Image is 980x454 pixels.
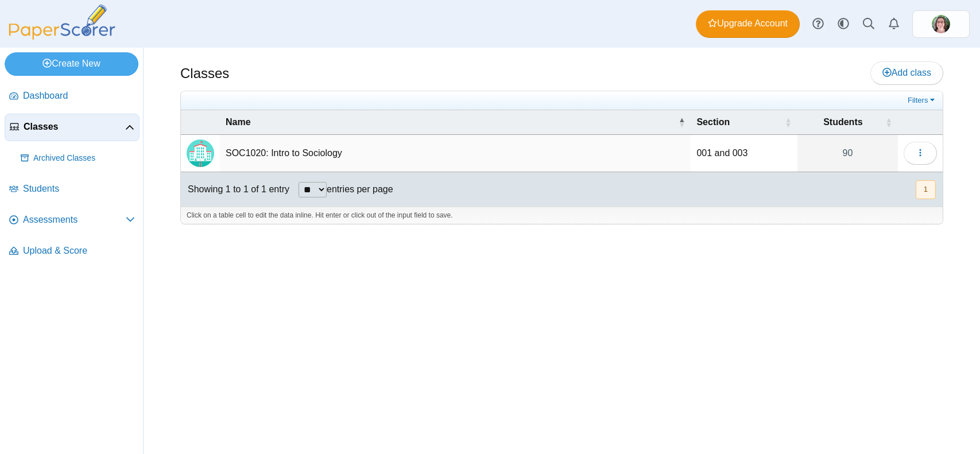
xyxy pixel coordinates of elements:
span: Classes [24,121,125,133]
span: Students : Activate to sort [885,117,892,128]
div: Click on a table cell to edit the data inline. Hit enter or click out of the input field to save. [181,207,943,224]
div: Showing 1 to 1 of 1 entry [181,172,289,207]
a: Archived Classes [16,145,140,172]
span: Dashboard [23,90,135,102]
td: 001 and 003 [691,135,797,172]
nav: pagination [915,180,936,199]
a: Classes [5,114,140,141]
span: Upgrade Account [708,17,788,30]
a: Filters [905,95,940,106]
label: entries per page [327,184,393,194]
span: Brooke Kelly [932,15,950,33]
span: Section : Activate to sort [785,117,792,128]
td: SOC1020: Intro to Sociology [220,135,691,172]
a: Upgrade Account [696,10,800,38]
a: 90 [797,135,898,172]
a: Students [5,176,140,203]
span: Section [696,116,782,129]
a: Assessments [5,207,140,234]
img: PaperScorer [5,5,119,40]
span: Assessments [23,214,126,226]
span: Students [23,183,135,195]
span: Add class [882,68,931,77]
button: 1 [916,180,936,199]
h1: Classes [180,64,229,83]
a: ps.jIrQeq6sXhOn61F0 [912,10,970,38]
img: Locally created class [187,139,214,167]
span: Archived Classes [33,153,135,164]
span: Name : Activate to invert sorting [678,117,685,128]
img: ps.jIrQeq6sXhOn61F0 [932,15,950,33]
span: Upload & Score [23,245,135,257]
a: Dashboard [5,83,140,110]
span: Students [803,116,883,129]
a: PaperScorer [5,32,119,41]
a: Alerts [881,11,907,37]
a: Create New [5,52,138,75]
a: Upload & Score [5,238,140,265]
span: Name [226,116,676,129]
a: Add class [870,61,943,84]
